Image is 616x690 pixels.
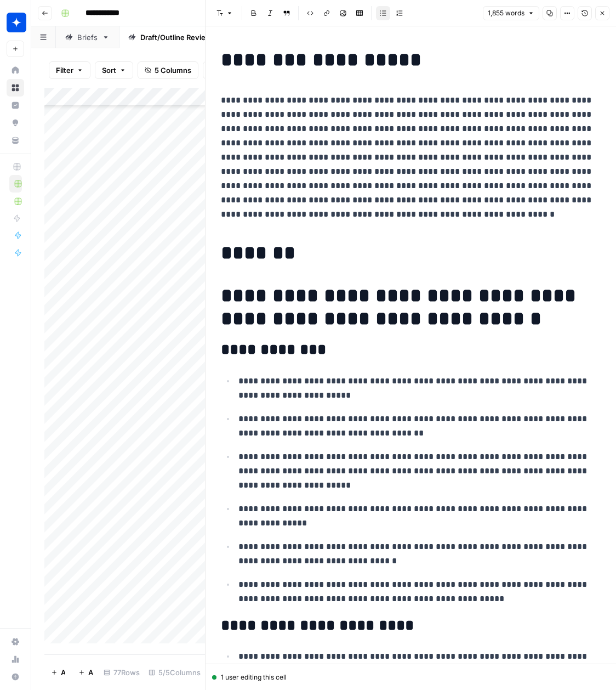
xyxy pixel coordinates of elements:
[488,8,524,18] span: 1,855 words
[7,13,26,32] img: Wiz Logo
[155,65,191,76] span: 5 Columns
[119,26,237,48] a: Draft/Outline Reviews
[140,32,215,43] div: Draft/Outline Reviews
[49,61,90,79] button: Filter
[483,6,539,20] button: 1,855 words
[7,97,24,114] a: Insights
[56,26,119,48] a: Briefs
[7,114,24,132] a: Opportunities
[7,132,24,149] a: Your Data
[144,664,205,681] div: 5/5 Columns
[61,667,65,678] span: Add Row
[138,61,198,79] button: 5 Columns
[212,672,609,682] div: 1 user editing this cell
[44,664,72,681] button: Add Row
[102,65,116,76] span: Sort
[56,65,73,76] span: Filter
[7,668,24,686] button: Help + Support
[7,79,24,97] a: Browse
[7,9,24,36] button: Workspace: Wiz
[88,667,93,678] span: Add 10 Rows
[77,32,98,43] div: Briefs
[7,651,24,668] a: Usage
[72,664,99,681] button: Add 10 Rows
[7,633,24,651] a: Settings
[99,664,144,681] div: 77 Rows
[95,61,133,79] button: Sort
[7,61,24,79] a: Home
